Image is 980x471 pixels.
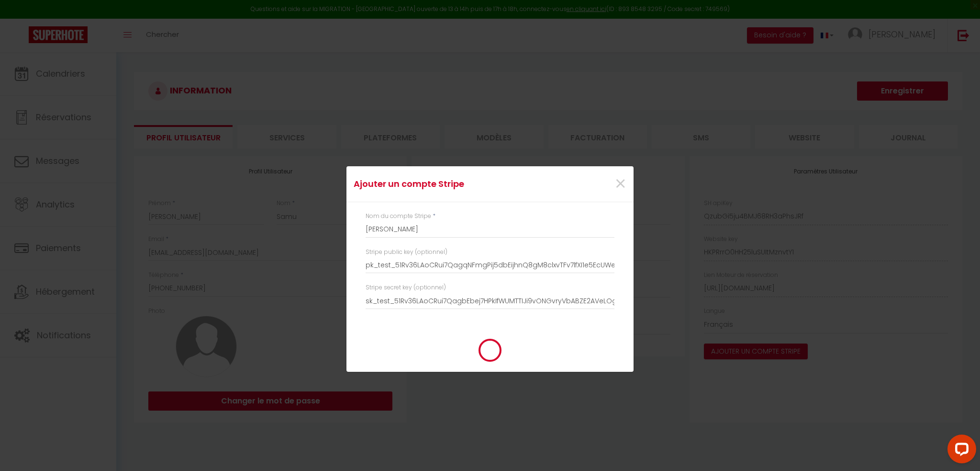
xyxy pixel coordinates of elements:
label: Stripe secret key (optionnel) [366,283,446,292]
button: Close [614,174,626,195]
h4: Ajouter un compte Stripe [354,177,531,191]
label: Stripe public key (optionnel) [366,248,447,257]
iframe: LiveChat chat widget [940,431,980,471]
label: Nom du compte Stripe [366,212,431,221]
span: × [614,170,626,198]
